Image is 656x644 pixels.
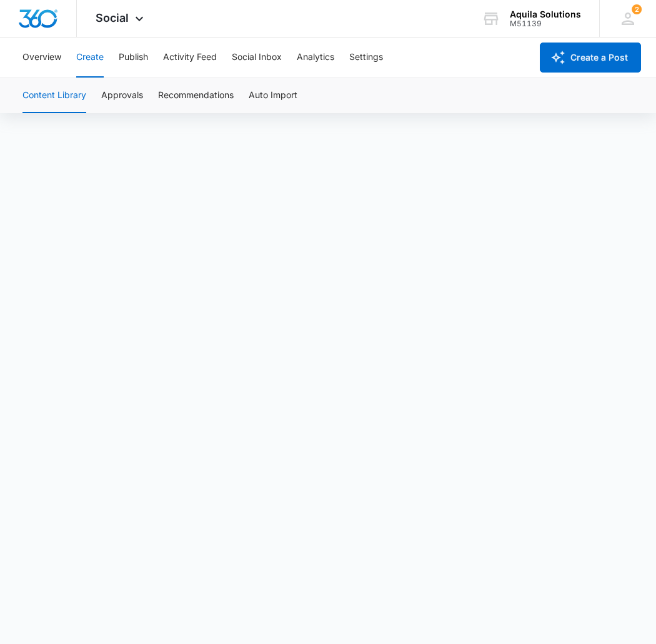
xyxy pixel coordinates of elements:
[510,19,581,28] div: account id
[119,38,148,78] button: Publish
[510,9,581,19] div: account name
[540,43,641,73] button: Create a Post
[22,78,86,113] button: Content Library
[163,38,217,78] button: Activity Feed
[101,78,143,113] button: Approvals
[632,4,642,14] div: notifications count
[76,38,104,78] button: Create
[249,78,297,113] button: Auto Import
[22,38,61,78] button: Overview
[158,78,234,113] button: Recommendations
[349,38,383,78] button: Settings
[632,4,642,14] span: 2
[232,38,282,78] button: Social Inbox
[297,38,334,78] button: Analytics
[96,11,129,24] span: Social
